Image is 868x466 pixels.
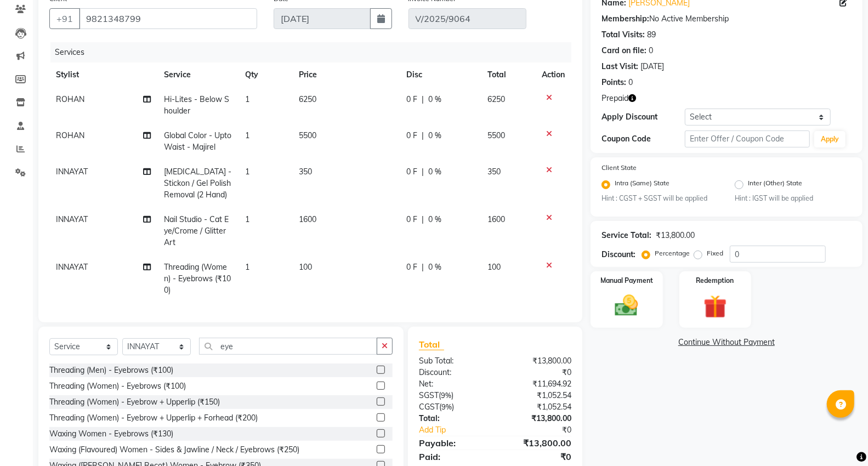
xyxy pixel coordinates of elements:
[602,163,637,173] label: Client State
[164,214,229,247] span: Nail Studio - Cat Eye/Crome / Glitter Art
[400,62,481,87] th: Disc
[422,262,424,273] span: |
[406,94,417,105] span: 0 F
[735,194,852,203] small: Hint : IGST will be applied
[495,436,580,450] div: ₹13,800.00
[441,391,451,400] span: 9%
[487,94,505,104] span: 6250
[422,130,424,141] span: |
[602,249,636,260] div: Discount:
[428,214,441,225] span: 0 %
[495,390,580,401] div: ₹1,052.54
[419,402,439,412] span: CGST
[49,444,299,456] div: Waxing (Flavoured) Women - Sides & Jawline / Neck / Eyebrows (₹250)
[640,61,664,72] div: [DATE]
[608,292,645,319] img: _cash.svg
[164,94,229,116] span: Hi-Lites - Below Shoulder
[49,365,173,376] div: Threading (Men) - Eyebrows (₹100)
[79,8,257,29] input: Search by Name/Mobile/Email/Code
[495,378,580,390] div: ₹11,694.92
[406,214,417,225] span: 0 F
[428,130,441,141] span: 0 %
[56,167,88,177] span: INNAYAT
[487,214,505,224] span: 1600
[164,130,231,152] span: Global Color - Upto Waist - Majirel
[647,29,656,41] div: 89
[49,428,173,440] div: Waxing Women - Eyebrows (₹130)
[495,355,580,367] div: ₹13,800.00
[56,130,84,140] span: ROHAN
[411,401,495,413] div: ( )
[487,130,505,140] span: 5500
[49,62,157,87] th: Stylist
[602,133,685,145] div: Coupon Code
[49,8,80,29] button: +91
[422,94,424,105] span: |
[245,94,249,104] span: 1
[535,62,571,87] th: Action
[299,214,316,224] span: 1600
[685,130,810,147] input: Enter Offer / Coupon Code
[602,61,638,72] div: Last Visit:
[602,29,645,41] div: Total Visits:
[602,194,718,203] small: Hint : CGST + SGST will be applied
[602,93,628,104] span: Prepaid
[245,214,249,224] span: 1
[299,167,312,177] span: 350
[56,214,88,224] span: INNAYAT
[495,413,580,424] div: ₹13,800.00
[49,396,220,408] div: Threading (Women) - Eyebrow + Upperlip (₹150)
[649,45,653,56] div: 0
[239,62,293,87] th: Qty
[428,166,441,178] span: 0 %
[495,367,580,378] div: ₹0
[411,413,495,424] div: Total:
[696,276,734,286] label: Redemption
[245,262,249,272] span: 1
[406,130,417,141] span: 0 F
[411,450,495,463] div: Paid:
[411,378,495,390] div: Net:
[602,13,852,25] div: No Active Membership
[602,111,685,123] div: Apply Discount
[495,401,580,413] div: ₹1,052.54
[656,230,695,241] div: ₹13,800.00
[411,390,495,401] div: ( )
[406,166,417,178] span: 0 F
[814,131,846,147] button: Apply
[411,367,495,378] div: Discount:
[487,262,501,272] span: 100
[600,276,653,286] label: Manual Payment
[593,337,860,348] a: Continue Without Payment
[411,436,495,450] div: Payable:
[707,248,723,258] label: Fixed
[419,390,439,400] span: SGST
[615,178,670,191] label: Intra (Same) State
[245,167,249,177] span: 1
[419,339,444,350] span: Total
[602,45,646,56] div: Card on file:
[602,230,651,241] div: Service Total:
[628,77,633,88] div: 0
[411,424,509,436] a: Add Tip
[299,262,312,272] span: 100
[422,166,424,178] span: |
[245,130,249,140] span: 1
[292,62,400,87] th: Price
[56,94,84,104] span: ROHAN
[56,262,88,272] span: INNAYAT
[428,262,441,273] span: 0 %
[748,178,802,191] label: Inter (Other) State
[509,424,580,436] div: ₹0
[602,77,626,88] div: Points:
[157,62,239,87] th: Service
[481,62,535,87] th: Total
[406,262,417,273] span: 0 F
[422,214,424,225] span: |
[49,380,186,392] div: Threading (Women) - Eyebrows (₹100)
[487,167,501,177] span: 350
[602,13,649,25] div: Membership:
[164,262,231,295] span: Threading (Women) - Eyebrows (₹100)
[428,94,441,105] span: 0 %
[164,167,231,200] span: [MEDICAL_DATA] - Stickon / Gel Polish Removal (2 Hand)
